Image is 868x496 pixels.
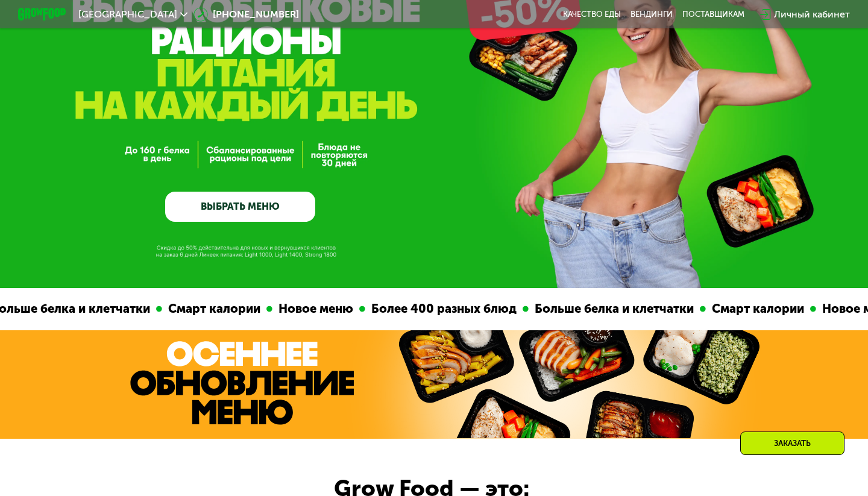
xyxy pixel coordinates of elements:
div: Заказать [740,432,844,455]
div: Смарт калории [162,300,266,318]
div: Личный кабинет [774,7,850,22]
div: Больше белка и клетчатки [528,300,699,318]
a: ВЫБРАТЬ МЕНЮ [165,192,315,222]
div: Новое меню [272,300,359,318]
a: [PHONE_NUMBER] [193,7,299,22]
a: Качество еды [563,10,621,19]
span: [GEOGRAPHIC_DATA] [78,10,177,19]
a: Вендинги [631,10,673,19]
div: Более 400 разных блюд [365,300,522,318]
div: Смарт калории [705,300,810,318]
div: поставщикам [682,10,744,19]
